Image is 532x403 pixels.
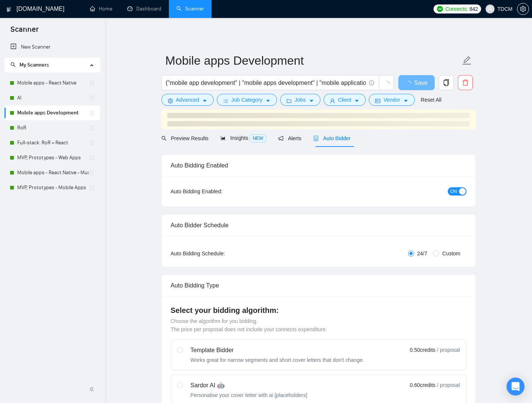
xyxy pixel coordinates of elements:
[421,96,441,104] a: Reset All
[89,170,95,176] span: holder
[265,98,271,104] span: caret-down
[168,98,173,104] span: setting
[517,3,529,15] button: setting
[17,180,89,195] a: MVP, Prototypes - Mobile Apps
[507,378,525,396] div: Open Intercom Messenger
[171,305,466,316] h4: Select your bidding algorithm:
[90,6,112,12] a: homeHome
[330,98,335,104] span: user
[89,185,95,191] span: holder
[469,5,478,13] span: 842
[191,346,364,355] div: Template Bidder
[517,6,529,12] a: setting
[410,381,435,389] span: 0.60 credits
[17,120,89,135] a: RoR
[414,249,430,258] span: 24/7
[458,75,473,90] button: delete
[4,120,100,135] li: RoR
[89,110,95,116] span: holder
[278,136,283,141] span: notification
[166,78,366,87] input: Search Freelance Jobs...
[295,96,306,104] span: Jobs
[439,79,453,86] span: copy
[398,75,435,90] button: Save
[161,136,167,141] span: search
[369,80,374,85] span: info-circle
[4,40,100,55] li: New Scanner
[17,165,89,180] a: Mobile apps - React Native - Music
[19,62,49,68] span: My Scanners
[4,135,100,150] li: Full-stack: RoR + React
[161,135,209,141] span: Preview Results
[487,6,493,12] span: user
[17,76,89,90] a: Mobile apps - React Native
[280,94,320,106] button: folderJobscaret-down
[176,6,204,12] a: searchScanner
[437,346,460,354] span: / proposal
[4,24,45,40] span: Scanner
[17,105,89,120] a: Mobile apps Development
[309,98,314,104] span: caret-down
[458,79,472,86] span: delete
[89,155,95,161] span: holder
[89,125,95,131] span: holder
[221,135,266,141] span: Insights
[17,135,89,150] a: Full-stack: RoR + React
[191,381,307,390] div: Sardor AI 🤖
[439,75,454,90] button: copy
[202,98,207,104] span: caret-down
[221,135,226,141] span: area-chart
[191,356,364,364] div: Works great for narrow segments and short cover letters that don't change.
[437,6,443,12] img: upwork-logo.png
[17,150,89,165] a: MVP, Prototypes - Web Apps
[323,94,366,106] button: userClientcaret-down
[89,385,97,393] span: double-left
[4,150,100,165] li: MVP, Prototypes - Web Apps
[437,381,460,389] span: / proposal
[313,136,319,141] span: robot
[89,140,95,146] span: holder
[250,134,266,142] span: NEW
[171,249,269,258] div: Auto Bidding Schedule:
[446,5,468,13] span: Connects:
[176,96,199,104] span: Advanced
[354,98,359,104] span: caret-down
[171,318,327,332] span: Choose the algorithm for you bidding. The price per proposal does not include your connects expen...
[171,215,466,236] div: Auto Bidder Schedule
[127,6,161,12] a: dashboardDashboard
[171,275,466,296] div: Auto Bidding Type
[405,81,414,87] span: loading
[383,81,390,87] span: loading
[517,6,529,12] span: setting
[191,391,307,399] div: Personalise your cover letter with ai [placeholders]
[286,98,292,104] span: folder
[217,94,277,106] button: barsJob Categorycaret-down
[10,40,94,55] a: New Scanner
[4,165,100,180] li: Mobile apps - React Native - Music
[89,80,95,86] span: holder
[4,105,100,120] li: Mobile apps Development
[338,96,352,104] span: Client
[414,78,428,87] span: Save
[231,96,262,104] span: Job Category
[171,155,466,176] div: Auto Bidding Enabled
[462,56,472,65] span: edit
[89,95,95,101] span: holder
[4,180,100,195] li: MVP, Prototypes - Mobile Apps
[17,90,89,105] a: AI
[4,90,100,105] li: AI
[278,135,301,141] span: Alerts
[6,3,12,15] img: logo
[313,135,350,141] span: Auto Bidder
[161,94,214,106] button: settingAdvancedcaret-down
[171,187,269,196] div: Auto Bidding Enabled:
[165,51,460,70] input: Scanner name...
[369,94,414,106] button: idcardVendorcaret-down
[383,96,400,104] span: Vendor
[375,98,380,104] span: idcard
[403,98,408,104] span: caret-down
[450,187,457,196] span: ON
[10,62,49,68] span: My Scanners
[410,346,435,354] span: 0.50 credits
[439,249,463,258] span: Custom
